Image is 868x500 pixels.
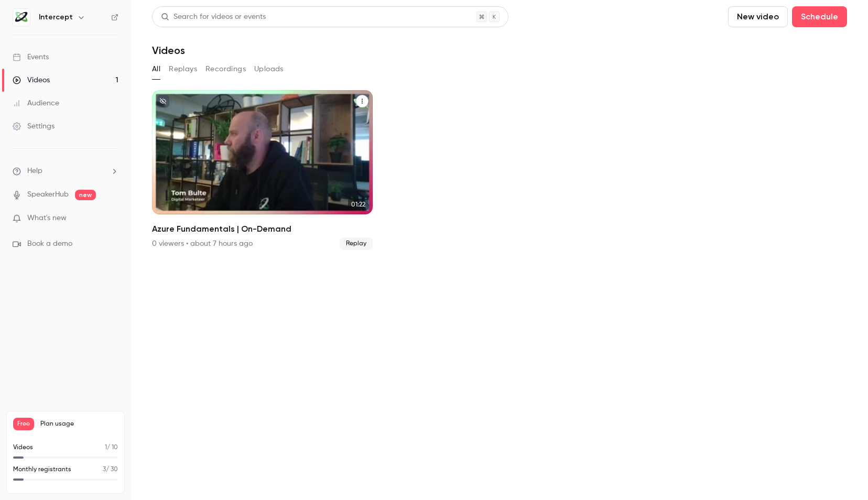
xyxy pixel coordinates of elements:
[13,9,30,26] img: Intercept
[254,61,284,78] button: Uploads
[103,466,106,473] span: 3
[27,166,42,177] span: Help
[13,98,59,108] div: Audience
[27,213,67,224] span: What's new
[152,61,160,78] button: All
[105,443,118,452] p: / 10
[39,12,73,23] h6: Intercept
[152,223,373,235] h2: Azure Fundamentals | On-Demand
[205,61,246,78] button: Recordings
[152,90,373,250] li: Azure Fundamentals | On-Demand
[728,6,788,27] button: New video
[13,121,55,132] div: Settings
[13,465,71,474] p: Monthly registrants
[40,420,118,428] span: Plan usage
[348,199,368,210] span: 01:22
[13,75,50,85] div: Videos
[152,238,253,249] div: 0 viewers • about 7 hours ago
[152,44,185,57] h1: Videos
[75,190,96,200] span: new
[156,94,170,108] button: unpublished
[103,465,118,474] p: / 30
[792,6,847,27] button: Schedule
[161,12,266,23] div: Search for videos or events
[169,61,197,78] button: Replays
[13,52,49,62] div: Events
[152,90,847,250] ul: Videos
[27,238,72,249] span: Book a demo
[13,443,33,452] p: Videos
[27,189,69,200] a: SpeakerHub
[13,418,34,430] span: Free
[340,237,373,250] span: Replay
[13,166,118,177] li: help-dropdown-opener
[152,90,373,250] a: 01:22Azure Fundamentals | On-Demand0 viewers • about 7 hours agoReplay
[152,6,847,494] section: Videos
[105,444,107,451] span: 1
